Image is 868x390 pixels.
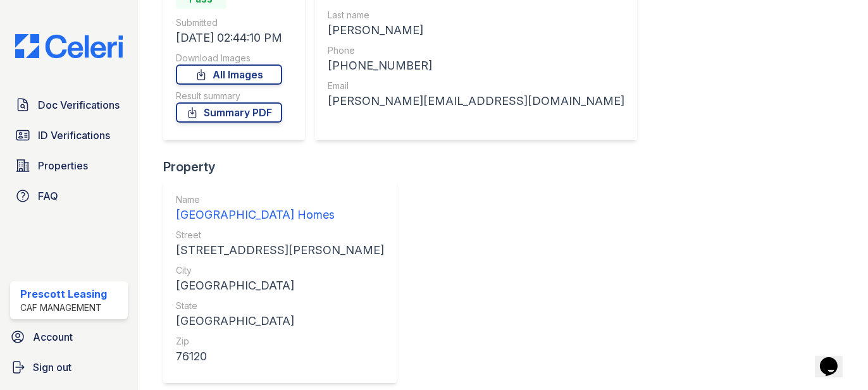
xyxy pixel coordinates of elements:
div: City [176,264,384,277]
a: Properties [10,153,128,178]
a: Name [GEOGRAPHIC_DATA] Homes [176,193,384,224]
div: CAF Management [20,302,107,314]
span: FAQ [38,188,58,204]
div: Property [163,158,407,176]
div: 76120 [176,348,384,365]
div: [GEOGRAPHIC_DATA] Homes [176,206,384,224]
div: [STREET_ADDRESS][PERSON_NAME] [176,241,384,259]
a: Sign out [5,355,133,380]
span: Doc Verifications [38,97,120,113]
div: [GEOGRAPHIC_DATA] [176,312,384,330]
div: [GEOGRAPHIC_DATA] [176,277,384,295]
div: [PERSON_NAME][EMAIL_ADDRESS][DOMAIN_NAME] [328,92,624,110]
iframe: chat widget [815,339,855,377]
div: [PHONE_NUMBER] [328,57,624,75]
span: Sign out [33,360,71,375]
a: Summary PDF [176,102,282,123]
div: [DATE] 02:44:10 PM [176,29,282,47]
div: [PERSON_NAME] [328,21,624,39]
img: CE_Logo_Blue-a8612792a0a2168367f1c8372b55b34899dd931a85d93a1a3d3e32e68fde9ad4.png [5,34,133,58]
div: Prescott Leasing [20,286,107,302]
div: Email [328,80,624,92]
div: Submitted [176,16,282,29]
a: Account [5,324,133,350]
div: Street [176,229,384,241]
div: Phone [328,44,624,57]
span: ID Verifications [38,128,110,143]
a: FAQ [10,183,128,209]
span: Account [33,329,73,344]
a: Doc Verifications [10,92,128,118]
span: Properties [38,158,88,173]
div: Zip [176,335,384,348]
div: Result summary [176,90,282,102]
a: All Images [176,64,282,85]
div: Download Images [176,52,282,64]
div: Name [176,193,384,206]
div: Last name [328,9,624,21]
div: State [176,300,384,312]
a: ID Verifications [10,123,128,148]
